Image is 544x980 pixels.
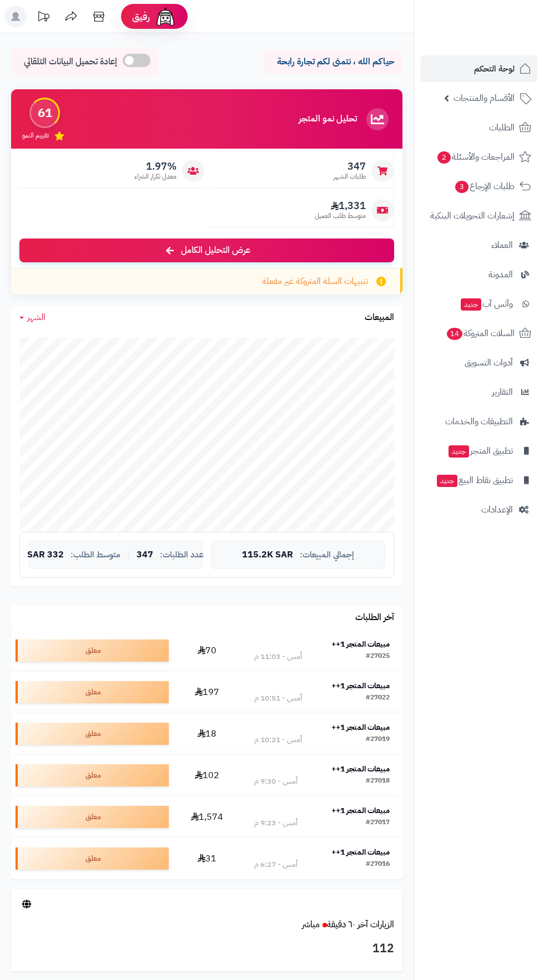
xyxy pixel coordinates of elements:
span: المدونة [488,267,513,282]
div: معلق [16,764,169,786]
span: السلات المتروكة [446,326,515,341]
div: #27016 [366,859,390,870]
small: مباشر [302,918,320,931]
td: 197 [173,672,241,713]
span: تطبيق المتجر [447,443,513,459]
span: الشهر [27,311,46,324]
a: التطبيقات والخدمات [421,408,537,435]
h3: تحليل نمو المتجر [299,114,357,124]
div: أمس - 10:21 م [254,734,302,745]
div: #27025 [366,651,390,662]
div: أمس - 10:51 م [254,693,302,704]
span: طلبات الشهر [334,172,366,181]
span: عدد الطلبات: [160,550,204,560]
span: 347 [137,550,153,560]
td: 18 [173,713,241,754]
span: متوسط طلب العميل [315,211,366,221]
span: الطلبات [489,120,515,135]
span: أدوات التسويق [465,355,513,370]
div: معلق [16,806,169,828]
span: 1,331 [315,200,366,212]
strong: مبيعات المتجر 1++ [331,680,390,692]
span: إجمالي المبيعات: [300,550,354,560]
a: أدوات التسويق [421,349,537,376]
span: جديد [461,298,481,311]
span: إعادة تحميل البيانات التلقائي [24,55,117,68]
div: أمس - 9:23 م [254,817,298,829]
span: عرض التحليل الكامل [181,244,250,257]
a: السلات المتروكة14 [421,320,537,347]
td: 31 [173,838,241,879]
span: طلبات الإرجاع [454,179,515,194]
span: رفيق [132,10,150,23]
h3: آخر الطلبات [355,613,394,623]
a: الزيارات آخر ٦٠ دقيقةمباشر [302,918,394,931]
a: تحديثات المنصة [29,6,57,31]
a: إشعارات التحويلات البنكية [421,202,537,229]
img: ai-face.png [154,6,177,28]
div: أمس - 6:27 م [254,859,298,870]
div: #27018 [366,776,390,787]
strong: مبيعات المتجر 1++ [331,805,390,816]
strong: مبيعات المتجر 1++ [331,846,390,858]
div: معلق [16,723,169,745]
td: 102 [173,755,241,796]
span: التقارير [492,384,513,400]
div: أمس - 11:03 م [254,651,302,662]
td: 1,574 [173,796,241,837]
h3: المبيعات [365,313,394,323]
a: الطلبات [421,114,537,141]
p: حياكم الله ، نتمنى لكم تجارة رابحة [272,55,394,68]
span: متوسط الطلب: [70,550,120,560]
span: جديد [449,445,469,458]
span: جديد [437,475,457,487]
span: معدل تكرار الشراء [134,172,177,181]
div: #27022 [366,693,390,704]
a: تطبيق نقاط البيعجديد [421,467,537,494]
a: الشهر [19,311,46,324]
span: 115.2K SAR [242,550,293,560]
a: عرض التحليل الكامل [19,238,394,262]
span: تقييم النمو [22,131,49,140]
span: 14 [447,328,462,340]
span: المراجعات والأسئلة [436,149,515,165]
div: معلق [16,639,169,662]
strong: مبيعات المتجر 1++ [331,722,390,733]
span: وآتس آب [460,296,513,312]
span: لوحة التحكم [474,61,515,77]
a: تطبيق المتجرجديد [421,438,537,464]
span: إشعارات التحويلات البنكية [430,208,515,224]
span: 332 SAR [27,550,64,560]
div: معلق [16,681,169,703]
a: المدونة [421,261,537,288]
a: العملاء [421,232,537,258]
a: المراجعات والأسئلة2 [421,144,537,170]
a: التقارير [421,379,537,405]
span: 3 [455,181,469,193]
td: 70 [173,630,241,671]
span: 2 [437,151,451,164]
span: تنبيهات السلة المتروكة غير مفعلة [262,275,368,288]
a: لوحة التحكم [421,55,537,82]
span: التطبيقات والخدمات [445,414,513,429]
span: 1.97% [134,160,177,172]
span: | [127,551,130,559]
span: الأقسام والمنتجات [454,90,515,106]
span: 347 [334,160,366,172]
div: #27019 [366,734,390,745]
a: طلبات الإرجاع3 [421,173,537,200]
div: #27017 [366,817,390,829]
strong: مبيعات المتجر 1++ [331,763,390,775]
strong: مبيعات المتجر 1++ [331,638,390,650]
a: الإعدادات [421,496,537,523]
span: العملاء [491,237,513,253]
span: الإعدادات [481,502,513,517]
a: وآتس آبجديد [421,291,537,317]
div: معلق [16,847,169,870]
div: أمس - 9:30 م [254,776,298,787]
span: تطبيق نقاط البيع [436,473,513,488]
h3: 112 [19,940,394,958]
